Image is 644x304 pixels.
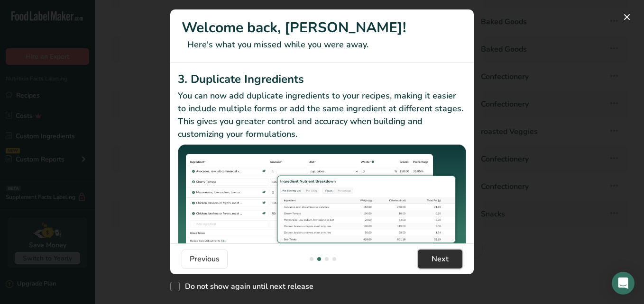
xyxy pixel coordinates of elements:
[182,17,462,38] h1: Welcome back, [PERSON_NAME]!
[612,272,635,295] div: Open Intercom Messenger
[178,89,466,141] p: You can now add duplicate ingredients to your recipes, making it easier to include multiple forms...
[180,282,313,291] span: Do not show again until next release
[182,38,462,51] p: Here's what you missed while you were away.
[178,71,466,88] h2: 3. Duplicate Ingredients
[432,253,449,265] span: Next
[182,250,228,268] button: Previous
[418,250,462,268] button: Next
[190,253,220,265] span: Previous
[178,144,466,252] img: Duplicate Ingredients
